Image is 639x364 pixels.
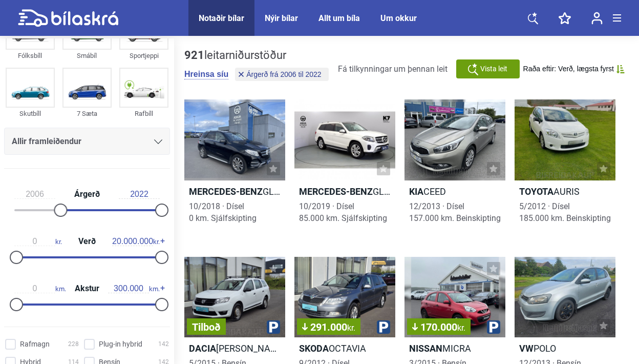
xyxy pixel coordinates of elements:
[158,339,169,350] span: 142
[480,64,507,74] span: Vista leit
[515,342,615,354] h2: POLO
[189,186,263,197] b: Mercedes-Benz
[457,323,465,333] span: kr.
[99,339,142,350] span: Plug-in hybrid
[338,64,448,74] span: Fá tilkynningar um þennan leit
[294,186,395,197] h2: GLS 350 D 4MATIC
[72,190,102,198] span: Árgerð
[108,284,160,293] span: km.
[299,186,373,197] b: Mercedes-Benz
[404,186,505,197] h2: CEED
[523,65,614,73] span: Raða eftir: Verð, lægsta fyrst
[519,201,611,223] span: 5/2012 · Dísel 185.000 km. Beinskipting
[591,12,603,25] img: user-login.svg
[404,99,505,236] a: KiaCEED12/2013 · Dísel157.000 km. Beinskipting
[189,343,216,354] b: Dacia
[12,134,81,149] span: Allir framleiðendur
[62,50,112,62] div: Smábíl
[199,13,244,23] a: Notaðir bílar
[409,343,442,354] b: Nissan
[515,99,615,236] a: ToyotaAURIS5/2012 · Dísel185.000 km. Beinskipting
[519,186,553,197] b: Toyota
[409,186,423,197] b: Kia
[184,49,204,62] b: 921
[72,285,102,293] span: Akstur
[192,322,221,332] span: Tilboð
[519,343,534,354] b: VW
[189,201,257,223] span: 10/2018 · Dísel 0 km. Sjálfskipting
[412,322,465,332] span: 170.000
[404,342,505,354] h2: MICRA
[409,201,501,223] span: 12/2013 · Dísel 157.000 km. Beinskipting
[299,343,329,354] b: Skoda
[515,186,615,197] h2: AURIS
[246,71,321,78] span: Árgerð frá 2006 til 2022
[184,49,331,62] div: leitarniðurstöður
[184,342,285,354] h2: [PERSON_NAME]
[523,65,625,73] button: Raða eftir: Verð, lægsta fyrst
[112,237,160,246] span: kr.
[294,99,395,236] a: Mercedes-BenzGLS 350 D 4MATIC10/2019 · Dísel85.000 km. Sjálfskipting
[267,320,280,334] img: parking.png
[20,339,50,350] span: Rafmagn
[294,342,395,354] h2: OCTAVIA
[6,50,55,62] div: Fólksbíll
[184,99,285,236] a: Mercedes-BenzGLE 350 D 4MATIC10/2018 · Dísel0 km. Sjálfskipting
[119,50,168,62] div: Sportjeppi
[347,323,355,333] span: kr.
[119,108,168,119] div: Rafbíll
[62,108,112,119] div: 7 Sæta
[184,186,285,197] h2: GLE 350 D 4MATIC
[377,320,390,334] img: parking.png
[302,322,355,332] span: 291.000
[235,68,328,81] button: Árgerð frá 2006 til 2022
[76,237,98,246] span: Verð
[68,339,79,350] span: 228
[14,284,66,293] span: km.
[184,69,228,79] button: Hreinsa síu
[6,108,55,119] div: Skutbíll
[299,201,387,223] span: 10/2019 · Dísel 85.000 km. Sjálfskipting
[318,13,360,23] a: Allt um bíla
[14,237,62,246] span: kr.
[265,13,298,23] a: Nýir bílar
[487,320,500,334] img: parking.png
[380,13,417,23] a: Um okkur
